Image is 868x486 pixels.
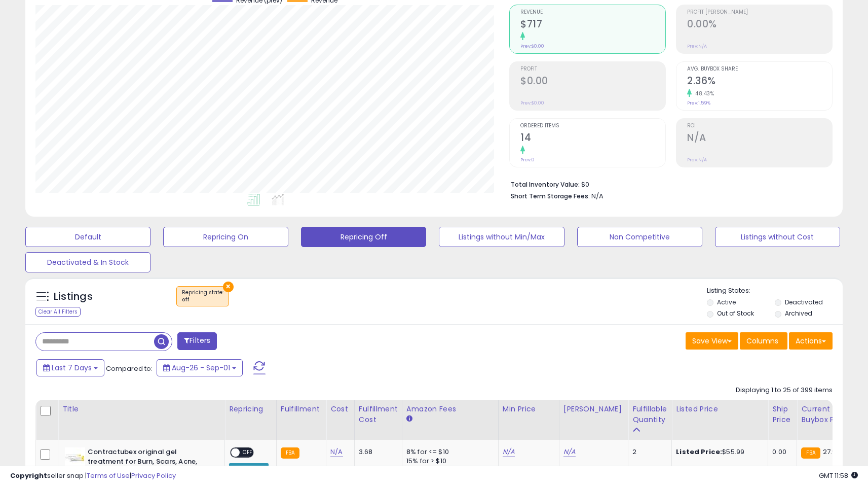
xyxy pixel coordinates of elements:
[520,132,665,146] h2: 14
[511,178,825,190] li: $0
[520,100,544,106] small: Prev: $0.00
[740,332,787,350] button: Columns
[240,448,256,457] span: OFF
[406,414,412,424] small: Amazon Fees.
[801,447,820,459] small: FBA
[736,386,833,395] div: Displaying 1 to 25 of 399 items
[10,471,176,481] div: seller snap | |
[801,404,853,425] div: Current Buybox Price
[229,404,272,414] div: Repricing
[157,359,243,376] button: Aug-26 - Sep-01
[281,404,322,414] div: Fulfillment
[520,43,544,49] small: Prev: $0.00
[819,471,858,480] span: 2025-09-9 11:58 GMT
[772,447,789,457] div: 0.00
[25,252,150,272] button: Deactivated & In Stock
[301,227,426,247] button: Repricing Off
[330,447,343,457] a: N/A
[676,447,722,457] b: Listed Price:
[717,309,754,318] label: Out of Stock
[223,282,234,292] button: ×
[88,447,211,478] b: Contractubex original gel treatment for Burn, Scars, Acne, Surgical results Tattoo (20 gm)
[563,447,576,457] a: N/A
[62,404,220,414] div: Title
[520,10,665,15] span: Revenue
[511,192,590,200] b: Short Term Storage Fees:
[172,363,230,373] span: Aug-26 - Sep-01
[520,157,535,163] small: Prev: 0
[676,404,764,414] div: Listed Price
[52,363,92,373] span: Last 7 Days
[717,298,736,306] label: Active
[359,404,398,425] div: Fulfillment Cost
[406,447,490,457] div: 8% for <= $10
[687,132,832,146] h2: N/A
[577,227,702,247] button: Non Competitive
[520,123,665,129] span: Ordered Items
[687,157,707,163] small: Prev: N/A
[686,332,738,350] button: Save View
[676,447,760,457] div: $55.99
[87,471,130,480] a: Terms of Use
[511,180,580,189] b: Total Inventory Value:
[106,364,153,373] span: Compared to:
[687,123,832,129] span: ROI
[10,471,47,480] strong: Copyright
[163,227,288,247] button: Repricing On
[789,332,833,350] button: Actions
[35,307,81,317] div: Clear All Filters
[54,290,93,304] h5: Listings
[177,332,217,350] button: Filters
[563,404,624,414] div: [PERSON_NAME]
[520,66,665,72] span: Profit
[785,298,823,306] label: Deactivated
[687,10,832,15] span: Profit [PERSON_NAME]
[715,227,840,247] button: Listings without Cost
[772,404,792,425] div: Ship Price
[707,286,843,296] p: Listing States:
[687,100,710,106] small: Prev: 1.59%
[632,447,664,457] div: 2
[692,90,714,97] small: 48.43%
[687,75,832,89] h2: 2.36%
[330,404,350,414] div: Cost
[520,75,665,89] h2: $0.00
[746,336,778,346] span: Columns
[36,359,104,376] button: Last 7 Days
[520,18,665,32] h2: $717
[25,227,150,247] button: Default
[687,18,832,32] h2: 0.00%
[687,66,832,72] span: Avg. Buybox Share
[439,227,564,247] button: Listings without Min/Max
[359,447,394,457] div: 3.68
[687,43,707,49] small: Prev: N/A
[182,289,223,304] span: Repricing state :
[182,296,223,303] div: off
[65,447,85,468] img: 31c9Khui-lL._SL40_.jpg
[503,447,515,457] a: N/A
[131,471,176,480] a: Privacy Policy
[406,404,494,414] div: Amazon Fees
[591,191,603,201] span: N/A
[281,447,299,459] small: FBA
[823,447,841,457] span: 27.99
[503,404,555,414] div: Min Price
[785,309,812,318] label: Archived
[632,404,667,425] div: Fulfillable Quantity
